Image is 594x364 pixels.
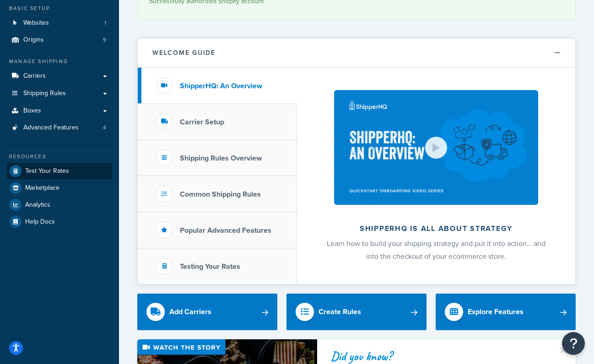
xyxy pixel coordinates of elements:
h2: ShipperHQ is all about strategy [321,225,551,233]
div: Basic Setup [7,5,112,12]
span: Marketplace [25,184,59,192]
span: Origins [23,36,44,44]
div: Create Rules [319,305,361,318]
img: ShipperHQ is all about strategy [334,90,538,205]
span: Carriers [23,72,46,80]
a: Analytics [7,197,112,213]
h3: Popular Advanced Features [180,226,271,235]
h3: Carrier Setup [180,118,224,126]
span: Boxes [23,107,41,115]
span: Learn how to build your shipping strategy and put it into action… and into the checkout of your e... [327,238,545,262]
a: Test Your Rates [7,163,112,179]
div: Add Carriers [169,305,211,318]
h3: Testing Your Rates [180,262,240,271]
a: Marketplace [7,180,112,196]
span: Analytics [25,201,50,209]
a: Create Rules [286,294,427,330]
span: Websites [23,19,49,27]
div: Did you know? [331,350,562,363]
button: Welcome Guide [138,38,575,68]
div: Resources [7,153,112,161]
span: 4 [103,124,106,132]
a: Advanced Features4 [7,119,112,136]
div: Manage Shipping [7,58,112,65]
h3: Common Shipping Rules [180,190,261,198]
a: Shipping Rules [7,85,112,102]
button: Open Resource Center [562,332,585,355]
a: Websites1 [7,15,112,32]
span: Shipping Rules [23,90,66,97]
span: Test Your Rates [25,167,69,175]
a: Boxes [7,102,112,119]
span: Help Docs [25,218,55,226]
a: Explore Features [436,294,576,330]
h3: ShipperHQ: An Overview [180,82,262,90]
span: Advanced Features [23,124,79,132]
a: Carriers [7,68,112,85]
h3: Shipping Rules Overview [180,154,262,162]
span: 1 [104,19,106,27]
a: Origins9 [7,32,112,48]
a: Help Docs [7,214,112,230]
a: Add Carriers [137,294,277,330]
h2: Welcome Guide [152,49,216,56]
div: Explore Features [468,305,524,318]
li: Advanced Features [7,119,112,136]
span: 9 [103,36,106,44]
li: Origins [7,32,112,48]
li: Websites [7,15,112,32]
